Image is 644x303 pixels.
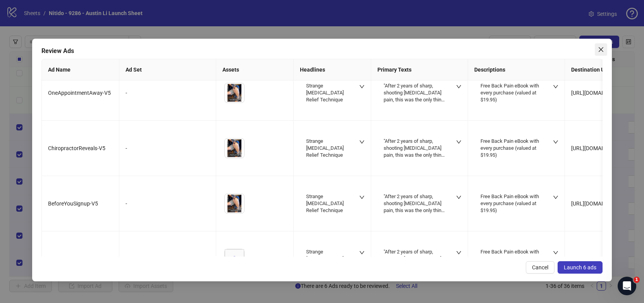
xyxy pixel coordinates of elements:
[384,248,446,270] div: "After 2 years of sharp, shooting [MEDICAL_DATA] pain, this was the only thing that made me feel ...
[468,59,565,80] th: Descriptions
[225,139,244,158] img: Asset 1
[456,84,461,89] span: down
[126,89,210,97] div: -
[558,261,603,274] button: Launch 6 ads
[595,43,607,56] button: Close
[42,59,119,80] th: Ad Name
[480,248,543,270] div: Free Back Pain eBook with every purchase (valued at $19.95)
[564,264,596,270] span: Launch 6 ads
[371,59,468,80] th: Primary Texts
[126,255,210,263] div: -
[384,138,446,159] div: "After 2 years of sharp, shooting [MEDICAL_DATA] pain, this was the only thing that made me feel ...
[237,206,242,211] span: eye
[225,83,244,103] img: Asset 1
[359,195,365,200] span: down
[225,194,244,213] img: Asset 1
[456,195,461,200] span: down
[235,93,244,103] button: Preview
[553,84,558,89] span: down
[306,138,349,159] div: Strange [MEDICAL_DATA] Relief Technique
[571,90,626,96] span: [URL][DOMAIN_NAME]
[571,200,626,207] span: [URL][DOMAIN_NAME]
[237,95,242,101] span: eye
[634,277,640,283] span: 1
[216,59,294,80] th: Assets
[294,59,371,80] th: Headlines
[359,250,365,255] span: down
[306,248,349,270] div: Strange [MEDICAL_DATA] Relief Technique
[553,139,558,145] span: down
[41,46,603,56] div: Review Ads
[480,82,543,104] div: Free Back Pain eBook with every purchase (valued at $19.95)
[571,145,626,151] span: [URL][DOMAIN_NAME]
[126,199,210,208] div: -
[480,138,543,159] div: Free Back Pain eBook with every purchase (valued at $19.95)
[306,193,349,214] div: Strange [MEDICAL_DATA] Relief Technique
[48,256,93,262] span: 60-SecondTrick-V5
[480,193,543,214] div: Free Back Pain eBook with every purchase (valued at $19.95)
[456,250,461,255] span: down
[526,261,554,274] button: Cancel
[126,144,210,152] div: -
[48,90,111,96] span: OneAppointmentAway-V5
[359,139,365,145] span: down
[119,59,216,80] th: Ad Set
[359,84,365,89] span: down
[598,46,604,53] span: close
[571,256,626,262] span: [URL][DOMAIN_NAME]
[306,82,349,104] div: Strange [MEDICAL_DATA] Relief Technique
[237,151,242,156] span: eye
[553,250,558,255] span: down
[384,193,446,214] div: "After 2 years of sharp, shooting [MEDICAL_DATA] pain, this was the only thing that made me feel ...
[48,200,98,207] span: BeforeYouSignup-V5
[48,145,105,151] span: ChiropractorReveals-V5
[384,82,446,104] div: "After 2 years of sharp, shooting [MEDICAL_DATA] pain, this was the only thing that made me feel ...
[235,149,244,158] button: Preview
[618,277,636,295] iframe: Intercom live chat
[235,204,244,213] button: Preview
[532,264,548,270] span: Cancel
[553,195,558,200] span: down
[456,139,461,145] span: down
